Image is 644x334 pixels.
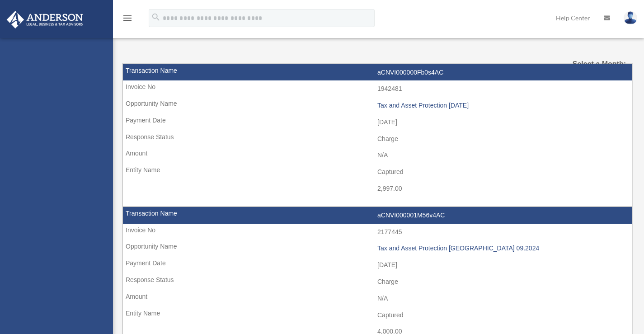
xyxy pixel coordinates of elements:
i: search [151,12,161,22]
td: Captured [123,164,632,181]
div: Tax and Asset Protection [DATE] [377,102,627,109]
td: Captured [123,307,632,324]
td: N/A [123,290,632,307]
td: [DATE] [123,114,632,131]
img: Anderson Advisors Platinum Portal [4,11,86,28]
label: Select a Month: [555,58,626,71]
a: menu [122,16,133,24]
td: [DATE] [123,257,632,274]
div: Tax and Asset Protection [GEOGRAPHIC_DATA] 09.2024 [377,245,627,252]
td: Charge [123,273,632,291]
td: 2,997.00 [123,180,632,198]
img: User Pic [624,11,637,24]
td: 1942481 [123,80,632,98]
td: Charge [123,131,632,148]
td: 2177445 [123,224,632,241]
td: N/A [123,147,632,164]
i: menu [122,13,133,24]
td: aCNVI000000Fb0s4AC [123,64,632,81]
td: aCNVI000001M56v4AC [123,207,632,224]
